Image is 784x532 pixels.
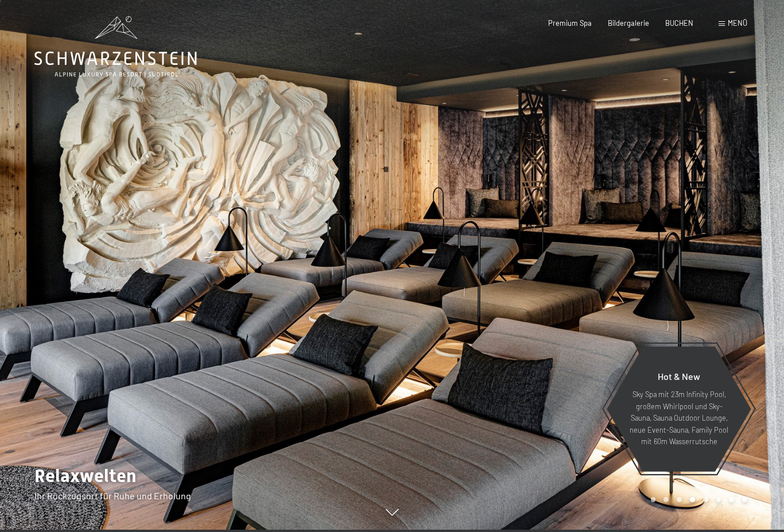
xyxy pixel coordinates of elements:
[647,497,747,502] div: Carousel Pagination
[658,371,700,382] span: Hot & New
[665,18,693,28] a: BUCHEN
[703,497,708,502] div: Carousel Page 5
[690,497,695,502] div: Carousel Page 4 (Current Slide)
[548,18,592,28] a: Premium Spa
[608,18,649,28] a: Bildergalerie
[729,497,734,502] div: Carousel Page 7
[728,18,747,28] span: Menü
[606,346,752,472] a: Hot & New Sky Spa mit 23m Infinity Pool, großem Whirlpool und Sky-Sauna, Sauna Outdoor Lounge, ne...
[716,497,721,502] div: Carousel Page 6
[677,497,682,502] div: Carousel Page 3
[629,389,729,447] p: Sky Spa mit 23m Infinity Pool, großem Whirlpool und Sky-Sauna, Sauna Outdoor Lounge, neue Event-S...
[663,497,669,502] div: Carousel Page 2
[742,497,747,502] div: Carousel Page 8
[651,497,656,502] div: Carousel Page 1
